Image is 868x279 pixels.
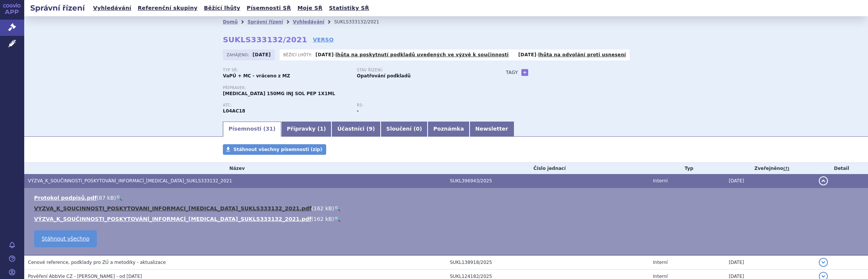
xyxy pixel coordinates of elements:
span: Běžící lhůty: [283,52,314,58]
a: Stáhnout všechny písemnosti (zip) [223,144,326,155]
strong: Opatřování podkladů [357,73,411,79]
a: 🔍 [116,195,122,201]
a: 🔍 [334,216,341,222]
strong: [DATE] [316,52,334,57]
a: lhůta na odvolání proti usnesení [538,52,626,57]
strong: [DATE] [253,52,271,57]
p: Stav řízení: [357,68,483,72]
a: Sloučení (0) [381,122,428,137]
p: Přípravek: [223,86,491,90]
p: - [316,52,509,58]
td: [DATE] [725,255,815,270]
li: ( ) [34,215,860,223]
a: lhůta na poskytnutí podkladů uvedených ve výzvě k součinnosti [336,52,509,57]
th: Název [24,163,446,174]
button: detail [819,176,828,185]
a: VÝZVA_K_SOUČINNOSTI_POSKYTOVÁNÍ_INFORMACÍ_[MEDICAL_DATA]_SUKLS333132_2021.pdf [34,216,311,222]
a: Referenční skupiny [135,3,200,13]
a: Písemnosti SŘ [244,3,293,13]
a: Newsletter [470,122,514,137]
span: 162 kB [314,205,332,211]
a: + [521,69,528,76]
a: VERSO [313,36,334,43]
strong: VaPÚ + MC - vráceno z MZ [223,73,290,79]
span: [MEDICAL_DATA] 150MG INJ SOL PEP 1X1ML [223,91,335,96]
td: SUKL396943/2025 [446,174,649,188]
th: Typ [649,163,725,174]
span: 1 [320,126,324,132]
span: Stáhnout všechny písemnosti (zip) [233,147,322,152]
button: detail [819,258,828,267]
span: VÝZVA_K_SOUČINNOSTI_POSKYTOVÁNÍ_INFORMACÍ_SKYRIZI_SUKLS333132_2021 [28,178,232,183]
a: Přípravky (1) [281,122,331,137]
a: Poznámka [428,122,470,137]
p: - [518,52,626,58]
td: [DATE] [725,174,815,188]
span: Cenové reference, podklady pro ZÚ a metodiky - aktualizace [28,260,166,265]
span: 87 kB [99,195,114,201]
th: Číslo jednací [446,163,649,174]
span: 9 [369,126,373,132]
span: 162 kB [314,216,332,222]
th: Zveřejněno [725,163,815,174]
abbr: (?) [783,166,789,171]
p: RS: [357,103,483,108]
strong: RISANKIZUMAB [223,108,245,114]
p: ATC: [223,103,349,108]
a: Vyhledávání [91,3,134,13]
strong: SUKLS333132/2021 [223,35,307,44]
span: 0 [416,126,420,132]
a: Protokol podpisů.pdf [34,195,97,201]
a: VYZVA_K_SOUCINNOSTI_POSKYTOVANI_INFORMACI_[MEDICAL_DATA]_SUKLS333132_2021.pdf [34,205,311,211]
h3: Tagy [506,68,518,77]
li: SUKLS333132/2021 [334,16,389,28]
span: Interní [653,178,668,183]
h2: Správní řízení [24,3,91,13]
a: Běžící lhůty [202,3,243,13]
td: SUKL138918/2025 [446,255,649,270]
span: Pověření AbbVie CZ - Purkertová - od 28.07.2024 [28,274,142,279]
span: Zahájeno: [227,52,250,58]
li: ( ) [34,194,860,202]
strong: - [357,108,359,114]
a: Stáhnout všechno [34,230,97,247]
p: Typ SŘ: [223,68,349,72]
li: ( ) [34,205,860,212]
span: Interní [653,274,668,279]
strong: [DATE] [518,52,537,57]
th: Detail [815,163,868,174]
a: 🔍 [334,205,341,211]
span: Interní [653,260,668,265]
a: Účastníci (9) [331,122,380,137]
a: Písemnosti (31) [223,122,281,137]
a: Správní řízení [247,19,283,25]
a: Statistiky SŘ [327,3,371,13]
a: Vyhledávání [293,19,324,25]
a: Moje SŘ [295,3,325,13]
a: Domů [223,19,238,25]
span: 31 [266,126,273,132]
